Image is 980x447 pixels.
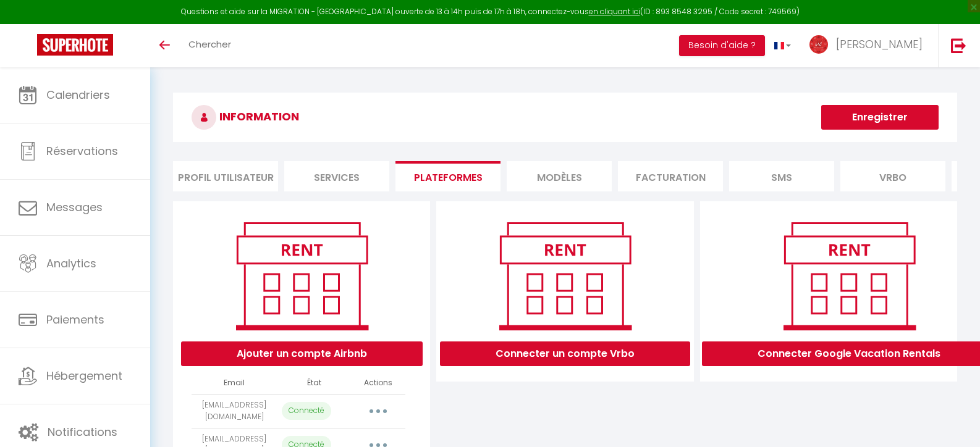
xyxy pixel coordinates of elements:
[46,199,103,215] span: Messages
[48,424,117,440] span: Notifications
[223,217,381,335] img: rent.png
[284,161,389,191] li: Services
[46,368,122,383] span: Hébergement
[352,372,405,394] th: Actions
[179,24,240,67] a: Chercher
[46,256,96,271] span: Analytics
[46,312,104,327] span: Paiements
[173,93,957,142] h3: INFORMATION
[188,38,231,51] span: Chercher
[46,143,118,159] span: Réservations
[173,161,278,191] li: Profil Utilisateur
[181,341,423,366] button: Ajouter un compte Airbnb
[37,34,113,56] img: Super Booking
[46,87,110,102] span: Calendriers
[800,24,938,67] a: ... [PERSON_NAME]
[771,217,928,335] img: rent.png
[395,161,501,191] li: Plateformes
[486,217,644,335] img: rent.png
[821,105,939,130] button: Enregistrer
[277,372,352,394] th: État
[589,6,640,17] a: en cliquant ici
[440,341,690,366] button: Connecter un compte Vrbo
[618,161,723,191] li: Facturation
[928,395,980,447] iframe: LiveChat chat widget
[282,402,331,420] p: Connecté
[192,372,277,394] th: Email
[836,36,923,52] span: [PERSON_NAME]
[729,161,834,191] li: SMS
[507,161,612,191] li: MODÈLES
[679,35,765,56] button: Besoin d'aide ?
[951,38,966,53] img: logout
[840,161,945,191] li: Vrbo
[809,35,828,54] img: ...
[192,394,277,428] td: [EMAIL_ADDRESS][DOMAIN_NAME]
